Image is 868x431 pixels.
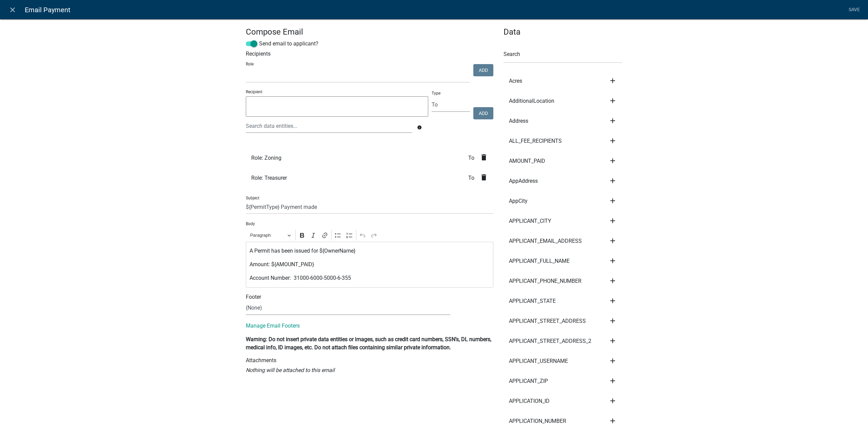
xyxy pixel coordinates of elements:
[509,178,538,184] span: AppAddress
[246,335,493,352] p: Warning: Do not insert private data entities or images, such as credit card numbers, SSN’s, DL nu...
[246,62,254,66] label: Role
[609,417,617,425] i: add
[246,222,255,226] label: Body
[25,3,71,17] span: Email Payment
[468,175,480,181] span: To
[251,175,287,181] span: Role: Treasurer
[250,247,490,255] p: A Permit has been issued for ${OwnerName}
[609,237,617,245] i: add
[251,155,281,161] span: Role: Zoning
[480,153,488,161] i: delete
[241,293,498,301] div: Footer
[509,198,528,204] span: AppCity
[250,274,490,282] p: Account Number: 31000-6000-5000-6-355
[509,98,554,104] span: AdditionalLocation
[509,278,581,284] span: APPLICANT_PHONE_NUMBER
[509,238,582,244] span: APPLICANT_EMAIL_ADDRESS
[609,297,617,305] i: add
[609,137,617,145] i: add
[509,418,566,424] span: APPLICATION_NUMBER
[609,397,617,405] i: add
[504,27,622,37] h4: Data
[246,89,428,95] p: Recipient
[609,277,617,285] i: add
[509,218,551,224] span: APPLICANT_CITY
[509,298,556,304] span: APPLICANT_STATE
[509,118,528,124] span: Address
[468,155,480,161] span: To
[246,119,412,133] input: Search data entities...
[246,229,493,241] div: Editor toolbar
[473,64,493,76] button: Add
[609,197,617,205] i: add
[246,27,493,37] h4: Compose Email
[509,358,568,364] span: APPLICANT_USERNAME
[250,231,285,239] span: Paragraph
[246,357,493,364] h6: Attachments
[432,91,440,95] label: Type
[609,257,617,265] i: add
[250,260,490,269] p: Amount: ${AMOUNT_PAID}
[246,367,335,373] i: Nothing will be attached to this email
[246,40,318,48] label: Send email to applicant?
[417,125,422,130] i: info
[509,338,591,344] span: APPLICANT_STREET_ADDRESS_2
[509,78,522,84] span: Acres
[246,322,300,329] a: Manage Email Footers
[609,377,617,385] i: add
[509,158,545,164] span: AMOUNT_PAID
[609,357,617,365] i: add
[609,177,617,185] i: add
[8,6,17,14] i: close
[609,117,617,125] i: add
[509,378,548,384] span: APPLICANT_ZIP
[609,217,617,225] i: add
[247,230,294,240] button: Paragraph, Heading
[609,77,617,85] i: add
[509,318,586,324] span: APPLICANT_STREET_ADDRESS
[509,138,562,144] span: ALL_FEE_RECIPIENTS
[509,258,570,264] span: APPLICANT_FULL_NAME
[609,157,617,165] i: add
[246,242,493,288] div: Editor editing area: main. Press Alt+0 for help.
[509,398,550,404] span: APPLICATION_ID
[246,51,493,57] h6: Recipients
[609,97,617,105] i: add
[609,337,617,345] i: add
[480,173,488,181] i: delete
[846,3,863,16] a: Save
[609,317,617,325] i: add
[473,107,493,119] button: Add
